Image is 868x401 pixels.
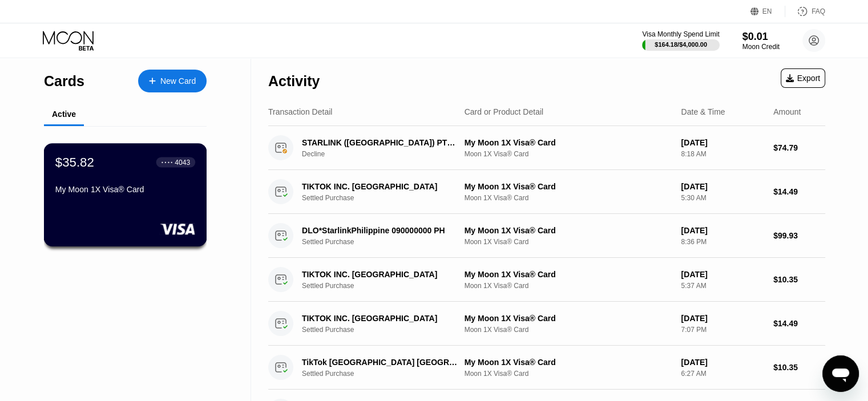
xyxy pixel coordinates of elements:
div: Moon 1X Visa® Card [465,150,672,158]
div: New Card [138,70,207,92]
div: Export [786,74,820,83]
div: [DATE] [681,226,764,235]
div: Visa Monthly Spend Limit [642,30,719,38]
div: FAQ [785,6,825,17]
div: My Moon 1X Visa® Card [465,182,672,191]
div: $10.35 [773,363,825,372]
div: Active [52,110,76,119]
div: TIKTOK INC. [GEOGRAPHIC_DATA]Settled PurchaseMy Moon 1X Visa® CardMoon 1X Visa® Card[DATE]5:30 AM... [268,170,825,214]
div: 7:07 PM [681,326,764,334]
div: Moon Credit [742,43,780,51]
div: EN [750,6,785,17]
div: [DATE] [681,138,764,147]
div: Settled Purchase [302,326,470,334]
div: New Card [160,76,196,86]
div: $0.01 [742,31,780,43]
div: 4043 [175,158,190,166]
div: TIKTOK INC. [GEOGRAPHIC_DATA] [302,314,458,323]
div: TikTok [GEOGRAPHIC_DATA] [GEOGRAPHIC_DATA] [302,358,458,367]
div: TIKTOK INC. [GEOGRAPHIC_DATA] [302,182,458,191]
div: DLO*StarlinkPhilippine 090000000 PH [302,226,458,235]
div: [DATE] [681,314,764,323]
div: Decline [302,150,470,158]
div: 6:27 AM [681,370,764,378]
div: $0.01Moon Credit [742,31,780,51]
div: Activity [268,73,320,90]
div: Settled Purchase [302,238,470,246]
div: TIKTOK INC. [GEOGRAPHIC_DATA] [302,270,458,279]
div: [DATE] [681,358,764,367]
div: STARLINK ([GEOGRAPHIC_DATA]) PTE LI [PERSON_NAME]DeclineMy Moon 1X Visa® CardMoon 1X Visa® Card[D... [268,126,825,170]
div: Visa Monthly Spend Limit$164.18/$4,000.00 [642,30,719,51]
div: DLO*StarlinkPhilippine 090000000 PHSettled PurchaseMy Moon 1X Visa® CardMoon 1X Visa® Card[DATE]8... [268,214,825,258]
div: ● ● ● ● [162,160,173,164]
div: STARLINK ([GEOGRAPHIC_DATA]) PTE LI [PERSON_NAME] [302,138,458,147]
div: Export [781,68,825,88]
div: [DATE] [681,270,764,279]
div: 5:30 AM [681,194,764,202]
div: Moon 1X Visa® Card [465,370,672,378]
div: $10.35 [773,275,825,284]
div: EN [762,7,772,15]
div: My Moon 1X Visa® Card [465,314,672,323]
div: $164.18 / $4,000.00 [655,41,707,48]
div: My Moon 1X Visa® Card [55,185,195,194]
div: TIKTOK INC. [GEOGRAPHIC_DATA]Settled PurchaseMy Moon 1X Visa® CardMoon 1X Visa® Card[DATE]7:07 PM... [268,302,825,346]
div: Cards [44,73,84,90]
iframe: Button to launch messaging window [822,355,859,392]
div: [DATE] [681,182,764,191]
div: My Moon 1X Visa® Card [465,270,672,279]
div: Settled Purchase [302,370,470,378]
div: Settled Purchase [302,282,470,290]
div: TikTok [GEOGRAPHIC_DATA] [GEOGRAPHIC_DATA]Settled PurchaseMy Moon 1X Visa® CardMoon 1X Visa® Card... [268,346,825,390]
div: Moon 1X Visa® Card [465,194,672,202]
div: $14.49 [773,319,825,328]
div: Transaction Detail [268,107,332,116]
div: My Moon 1X Visa® Card [465,358,672,367]
div: My Moon 1X Visa® Card [465,226,672,235]
div: Moon 1X Visa® Card [465,326,672,334]
div: $14.49 [773,187,825,196]
div: Moon 1X Visa® Card [465,282,672,290]
div: 8:18 AM [681,150,764,158]
div: My Moon 1X Visa® Card [465,138,672,147]
div: $74.79 [773,143,825,152]
div: $35.82 [55,155,94,169]
div: Card or Product Detail [465,107,544,116]
div: Date & Time [681,107,725,116]
div: Settled Purchase [302,194,470,202]
div: Moon 1X Visa® Card [465,238,672,246]
div: FAQ [812,7,825,15]
div: 5:37 AM [681,282,764,290]
div: Amount [773,107,801,116]
div: $35.82● ● ● ●4043My Moon 1X Visa® Card [45,144,206,246]
div: 8:36 PM [681,238,764,246]
div: TIKTOK INC. [GEOGRAPHIC_DATA]Settled PurchaseMy Moon 1X Visa® CardMoon 1X Visa® Card[DATE]5:37 AM... [268,258,825,302]
div: $99.93 [773,231,825,240]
